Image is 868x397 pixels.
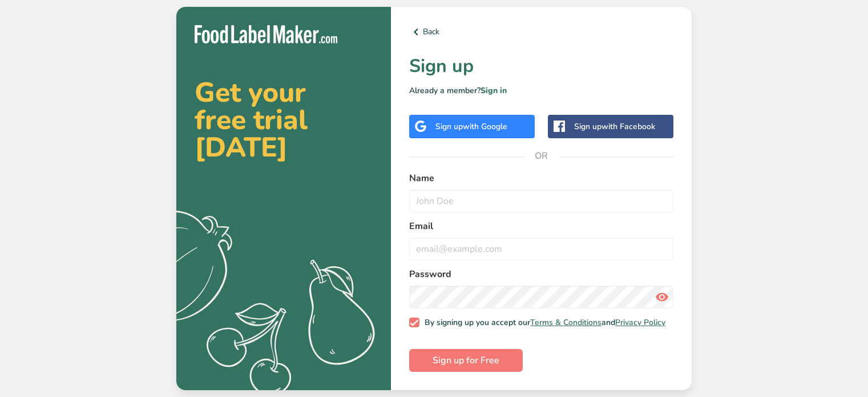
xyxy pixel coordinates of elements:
[409,349,523,372] button: Sign up for Free
[524,139,559,173] span: OR
[463,121,507,132] span: with Google
[195,25,337,44] img: Food Label Maker
[615,317,665,328] a: Privacy Policy
[195,79,373,161] h2: Get your free trial [DATE]
[409,267,673,281] label: Password
[435,121,507,133] div: Sign up
[409,219,673,233] label: Email
[530,317,601,328] a: Terms & Conditions
[601,121,655,132] span: with Facebook
[409,85,673,97] p: Already a member?
[409,53,673,80] h1: Sign up
[433,354,499,367] span: Sign up for Free
[481,85,507,96] a: Sign in
[409,171,673,185] label: Name
[419,318,666,328] span: By signing up you accept our and
[409,238,673,260] input: email@example.com
[574,121,655,133] div: Sign up
[409,190,673,212] input: John Doe
[409,25,673,39] a: Back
